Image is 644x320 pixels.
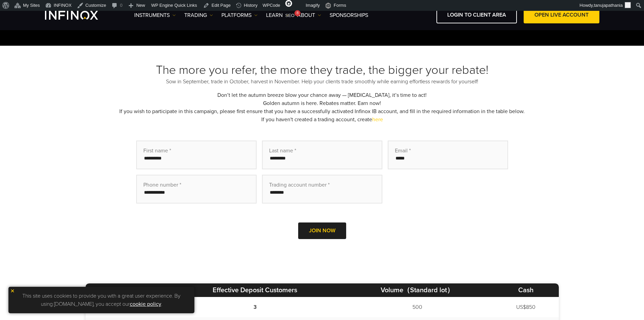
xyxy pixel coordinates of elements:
[266,11,289,19] a: Learn
[86,63,559,258] div: Don’t let the autumn breeze blow your chance away — [MEDICAL_DATA], it’s time to act! Golden autu...
[518,286,533,294] span: Cash
[372,116,383,123] a: here
[86,78,559,86] p: Sow in September, trade in October, harvest in November. Help your clients trade smoothly while e...
[298,222,346,239] button: JOIN NOW
[169,297,341,317] td: 3
[130,301,161,307] a: cookie policy
[381,286,454,294] span: Volume（Standard lot）
[297,11,321,19] a: ABOUT
[213,286,297,294] span: Effective Deposit Customers
[184,11,213,19] a: TRADING
[12,290,191,310] p: This site uses cookies to provide you with a great user experience. By using [DOMAIN_NAME], you a...
[134,11,176,19] a: Instruments
[294,10,301,16] div: 8
[524,7,599,23] a: OPEN LIVE ACCOUNT
[221,11,258,19] a: PLATFORMS
[516,304,535,311] span: US$850
[309,227,335,234] span: JOIN NOW
[10,289,15,293] img: yellow close icon
[412,304,422,311] span: 500
[330,11,368,19] a: SPONSORSHIPS
[45,11,114,20] a: INFINOX Logo
[594,3,623,8] span: tanujapathania
[436,7,517,23] a: LOGIN TO CLIENT AREA
[285,13,294,18] span: SEO
[86,63,559,78] h3: The more you refer, the more they trade, the bigger your rebate!
[110,286,145,294] span: Net Deposit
